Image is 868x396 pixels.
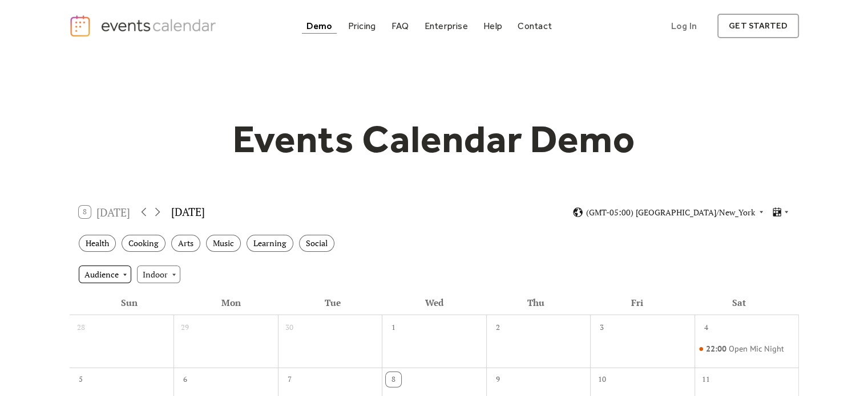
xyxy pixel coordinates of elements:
a: Pricing [344,18,381,34]
a: home [69,14,220,38]
div: Contact [518,23,552,29]
a: get started [717,14,799,38]
div: Help [483,23,502,29]
a: Enterprise [419,18,472,34]
div: Pricing [348,23,376,29]
a: FAQ [387,18,414,34]
h1: Events Calendar Demo [215,116,653,162]
div: Enterprise [424,23,467,29]
a: Log In [660,14,708,38]
a: Help [479,18,507,34]
div: Demo [306,23,333,29]
a: Demo [302,18,337,34]
a: Contact [513,18,556,34]
div: FAQ [391,23,409,29]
